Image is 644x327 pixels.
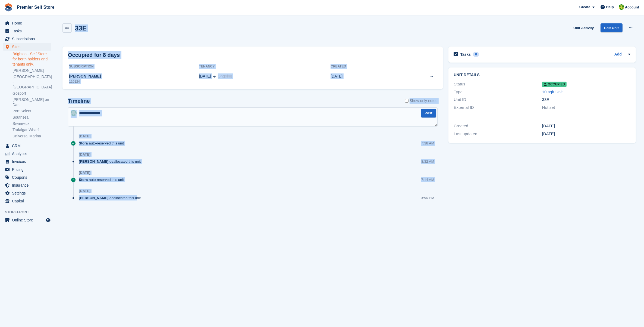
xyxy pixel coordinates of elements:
[421,177,434,182] div: 7:14 AM
[542,82,567,87] span: Occupied
[3,181,51,189] a: menu
[542,123,630,129] div: [DATE]
[71,110,77,116] img: Millie Walcroft
[68,98,90,104] h2: Timeline
[79,152,90,157] div: [DATE]
[12,115,51,120] a: Southsea
[199,73,211,79] span: [DATE]
[68,62,199,71] th: Subscription
[421,159,434,164] div: 8:32 AM
[12,35,45,43] span: Subscriptions
[12,74,51,90] a: [GEOGRAPHIC_DATA] - [GEOGRAPHIC_DATA]
[79,159,143,164] div: deallocated this unit
[3,197,51,205] a: menu
[12,19,45,27] span: Home
[3,189,51,197] a: menu
[614,51,622,58] a: Add
[12,142,45,150] span: CRM
[12,97,51,107] a: [PERSON_NAME] on Dart
[12,158,45,165] span: Invoices
[68,51,120,59] h2: Occupied for 8 days
[3,142,51,150] a: menu
[12,68,51,73] a: [PERSON_NAME]
[4,3,12,11] img: stora-icon-8386f47178a22dfd0bd8f6a31ec36ba5ce8667c1dd55bd0f319d3a0aa187defe.svg
[405,98,409,104] input: Show only notes
[12,121,51,126] a: Swanwick
[421,195,434,200] div: 3:56 PM
[12,127,51,132] a: Trafalgar Wharf
[68,73,199,79] div: [PERSON_NAME]
[454,97,542,103] div: Unit ID
[12,27,45,35] span: Tasks
[218,74,232,78] span: Ongoing
[68,79,199,84] div: 110124
[15,3,57,12] a: Premier Self Store
[79,141,127,146] div: auto-reserved this unit
[79,159,108,164] span: [PERSON_NAME]
[542,104,630,111] div: Not set
[542,90,563,94] a: 10 sqft Unit
[601,23,623,32] a: Edit Unit
[79,195,143,200] div: deallocated this unit
[3,35,51,43] a: menu
[5,209,54,215] span: Storefront
[454,81,542,87] div: Status
[454,104,542,111] div: External ID
[460,52,471,57] h2: Tasks
[45,217,51,223] a: Preview store
[625,5,639,10] span: Account
[12,134,51,139] a: Universal Marina
[12,43,45,51] span: Sites
[454,89,542,95] div: Type
[606,4,614,10] span: Help
[454,123,542,129] div: Created
[571,23,596,32] a: Unit Activity
[79,134,90,138] div: [DATE]
[405,98,438,104] label: Show only notes
[79,141,88,146] span: Stora
[421,141,434,146] div: 7:38 AM
[619,4,624,10] img: Millie Walcroft
[579,4,590,10] span: Create
[3,19,51,27] a: menu
[12,197,45,205] span: Capital
[79,177,88,182] span: Stora
[542,97,630,103] div: 33E
[12,166,45,173] span: Pricing
[421,109,436,118] button: Post
[199,62,331,71] th: Tenancy
[3,216,51,224] a: menu
[473,52,479,57] div: 0
[12,216,45,224] span: Online Store
[331,71,392,87] td: [DATE]
[79,171,90,175] div: [DATE]
[79,195,108,200] span: [PERSON_NAME]
[3,158,51,165] a: menu
[3,166,51,173] a: menu
[79,177,127,182] div: auto-reserved this unit
[3,174,51,181] a: menu
[12,189,45,197] span: Settings
[12,91,51,96] a: Gosport
[454,73,630,77] h2: Unit details
[331,62,392,71] th: Created
[12,174,45,181] span: Coupons
[542,131,630,137] div: [DATE]
[12,51,51,67] a: Brighton - Self Store for berth holders and tenants only.
[12,181,45,189] span: Insurance
[3,150,51,158] a: menu
[454,131,542,137] div: Last updated
[79,189,90,193] div: [DATE]
[3,43,51,51] a: menu
[3,27,51,35] a: menu
[12,150,45,158] span: Analytics
[12,109,51,114] a: Port Solent
[75,24,87,32] h2: 33E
